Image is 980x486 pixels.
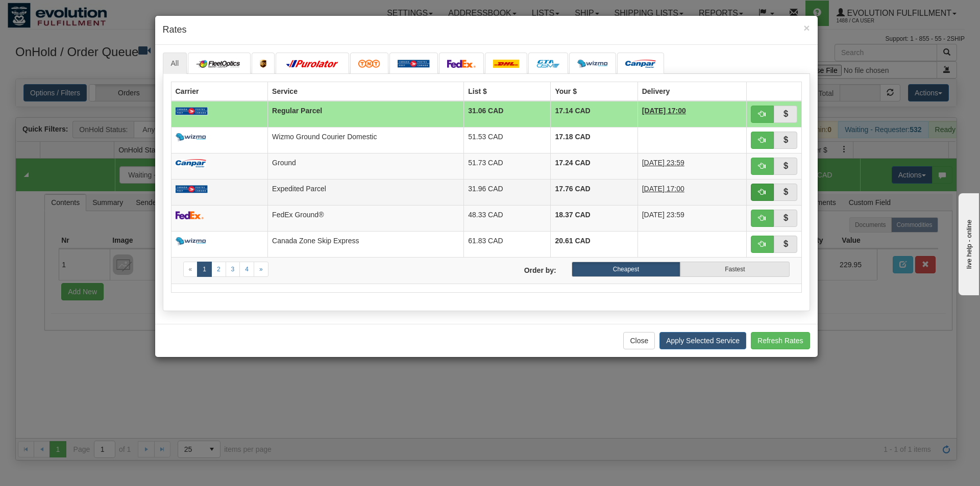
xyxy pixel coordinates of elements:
td: 4 Days [638,179,746,205]
td: Wizmo Ground Courier Domestic [268,127,464,153]
button: Close [803,22,810,33]
th: Delivery [638,82,746,101]
img: dhl.png [493,60,519,68]
span: « [189,266,192,273]
img: Canada_post.png [176,185,208,193]
img: campar.png [176,159,206,167]
td: 31.96 CAD [464,179,551,205]
td: 31.06 CAD [464,101,551,127]
a: Next [254,262,268,277]
a: All [163,53,187,74]
iframe: chat widget [957,191,979,295]
span: [DATE] 17:00 [642,185,684,193]
img: wizmo.png [577,60,608,68]
label: Fastest [680,262,789,277]
a: Previous [183,262,198,277]
span: » [259,266,263,273]
a: 4 [239,262,254,277]
th: List $ [464,82,551,101]
td: 61.83 CAD [464,231,551,257]
td: 20.61 CAD [551,231,638,257]
button: Close [623,332,655,349]
span: [DATE] 17:00 [642,107,686,115]
h4: Rates [163,23,810,37]
td: 51.53 CAD [464,127,551,153]
img: wizmo.png [176,133,206,141]
span: × [803,22,810,34]
img: purolator.png [284,60,341,68]
img: Canada_post.png [398,60,430,68]
label: Cheapest [572,262,680,277]
td: 17.76 CAD [551,179,638,205]
th: Carrier [171,82,268,101]
td: Regular Parcel [268,101,464,127]
td: 48.33 CAD [464,205,551,231]
td: Expedited Parcel [268,179,464,205]
button: Apply Selected Service [659,332,746,349]
td: 17.24 CAD [551,153,638,179]
img: CarrierLogo_10191.png [536,60,560,68]
a: 1 [197,262,212,277]
th: Your $ [551,82,638,101]
a: 3 [226,262,240,277]
td: 51.73 CAD [464,153,551,179]
td: FedEx Ground® [268,205,464,231]
a: 2 [211,262,226,277]
td: Ground [268,153,464,179]
td: 5 Days [638,153,746,179]
button: Refresh Rates [751,332,810,349]
img: CarrierLogo_10182.png [196,60,242,68]
img: wizmo.png [176,237,206,245]
span: [DATE] 23:59 [642,211,684,219]
img: FedEx.png [176,211,204,219]
th: Service [268,82,464,101]
img: FedEx.png [447,60,476,68]
img: ups.png [260,60,267,68]
td: 17.14 CAD [551,101,638,127]
td: 17.18 CAD [551,127,638,153]
img: Canada_post.png [176,107,208,115]
td: 8 Days [638,101,746,127]
div: live help - online [8,9,94,16]
td: 18.37 CAD [551,205,638,231]
td: Canada Zone Skip Express [268,231,464,257]
label: Order by: [486,262,564,275]
span: [DATE] 23:59 [642,159,684,167]
img: tnt.png [358,60,380,68]
img: campar.png [625,60,656,68]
